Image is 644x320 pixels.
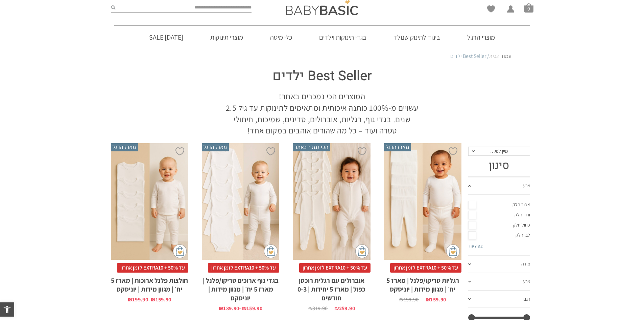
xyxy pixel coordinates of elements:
a: ביגוד לתינוק שנולד [383,26,450,49]
img: cat-mini-atc.png [355,244,369,258]
h3: סינון [468,159,530,172]
a: Wishlist [487,5,495,13]
a: לבן חלק [468,230,530,240]
span: Wishlist [487,5,495,15]
bdi: 159.90 [242,305,262,312]
span: – [111,294,188,302]
a: ורוד חלק [468,210,530,220]
bdi: 199.90 [128,296,148,303]
a: סל קניות0 [524,3,533,13]
bdi: 159.90 [426,296,446,303]
span: ₪ [242,305,246,312]
bdi: 159.90 [151,296,171,303]
a: הכי נמכר באתר אוברולים עם רגלית רוכסן כפול | מארז 5 יחידות | 0-3 חודשים עד 50% + EXTRA10 לזמן אחר... [293,143,370,311]
span: מארז הדגל [202,143,229,151]
a: מארז הדגל בגדי גוף ארוכים טריקו/פלנל | מארז 5 יח׳ | מגוון מידות | יוניסקס עד 50% + EXTRA10 לזמן א... [202,143,279,311]
span: עד 50% + EXTRA10 לזמן אחרון [208,263,279,273]
bdi: 259.90 [334,305,355,312]
a: מוצרי הדגל [457,26,505,49]
a: צבע [468,273,530,291]
a: כחול חלק [468,220,530,230]
a: מוצרי תינוקות [200,26,253,49]
h2: בגדי גוף ארוכים טריקו/פלנל | מארז 5 יח׳ | מגוון מידות | יוניסקס [202,273,279,302]
span: ₪ [426,296,430,303]
h2: אוברולים עם רגלית רוכסן כפול | מארז 5 יחידות | 0-3 חודשים [293,273,370,302]
img: cat-mini-atc.png [173,244,187,258]
a: מארז הדגל חולצות פלנל ארוכות | מארז 5 יח׳ | מגוון מידות | יוניסקס עד 50% + EXTRA10 לזמן אחרוןחולצ... [111,143,188,302]
span: מארז הדגל [111,143,138,151]
span: סל קניות [524,3,533,13]
h2: חולצות פלנל ארוכות | מארז 5 יח׳ | מגוון מידות | יוניסקס [111,273,188,294]
span: ₪ [399,296,403,303]
bdi: 189.90 [219,305,239,312]
a: כלי מיטה [260,26,302,49]
h2: רגליות טריקו/פלנל | מארז 5 יח׳ | מגוון מידות | יוניסקס [384,273,461,294]
span: – [202,302,279,311]
span: הכי נמכר באתר [293,143,330,151]
a: דגם [468,291,530,308]
span: ₪ [219,305,223,312]
bdi: 319.90 [308,305,328,312]
a: בגדי תינוקות וילדים [309,26,377,49]
a: [DATE] SALE [139,26,193,49]
a: צפה עוד [468,243,483,249]
a: אפור חלק [468,200,530,210]
span: ₪ [308,305,312,312]
a: מידה [468,256,530,273]
img: Baby Basic בגדי תינוקות וילדים אונליין [286,0,358,15]
h1: Best Seller ילדים [226,67,419,86]
p: המוצרים הכי נמכרים באתר! עשויים מ-100% כותנה איכותית ומתאימים לתינוקות עד גיל 2.5 שנים. בגדי גוף,... [226,91,419,136]
span: עד 50% + EXTRA10 לזמן אחרון [390,263,461,273]
a: מארז הדגל רגליות טריקו/פלנל | מארז 5 יח׳ | מגוון מידות | יוניסקס עד 50% + EXTRA10 לזמן אחרוןרגליו... [384,143,461,302]
span: עד 50% + EXTRA10 לזמן אחרון [299,263,371,273]
span: מיין לפי… [490,148,508,154]
a: עמוד הבית [489,52,511,60]
img: cat-mini-atc.png [264,244,278,258]
span: מארז הדגל [384,143,411,151]
span: ₪ [151,296,155,303]
bdi: 199.90 [399,296,419,303]
img: cat-mini-atc.png [446,244,460,258]
span: ₪ [128,296,132,303]
nav: Breadcrumb [133,52,511,60]
span: עד 50% + EXTRA10 לזמן אחרון [117,263,188,273]
span: ₪ [334,305,339,312]
a: צבע [468,177,530,195]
